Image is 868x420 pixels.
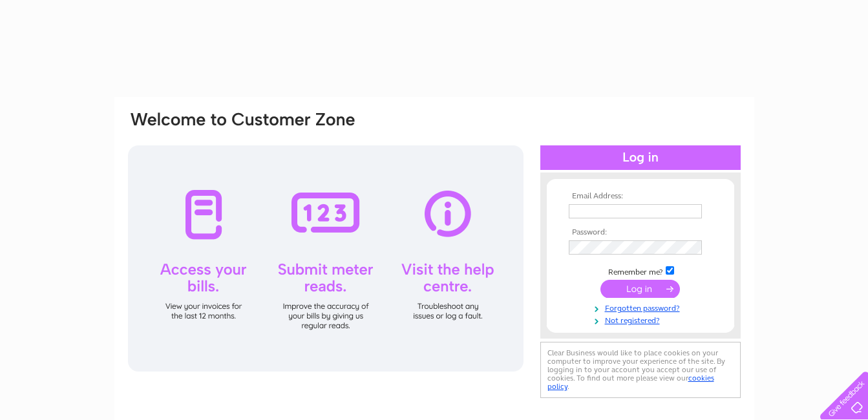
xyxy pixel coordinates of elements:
[600,280,680,298] input: Submit
[566,264,715,277] td: Remember me?
[547,373,714,391] a: cookies policy
[569,313,715,326] a: Not registered?
[566,192,715,201] th: Email Address:
[569,301,715,313] a: Forgotten password?
[540,342,741,398] div: Clear Business would like to place cookies on your computer to improve your experience of the sit...
[566,228,715,237] th: Password:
